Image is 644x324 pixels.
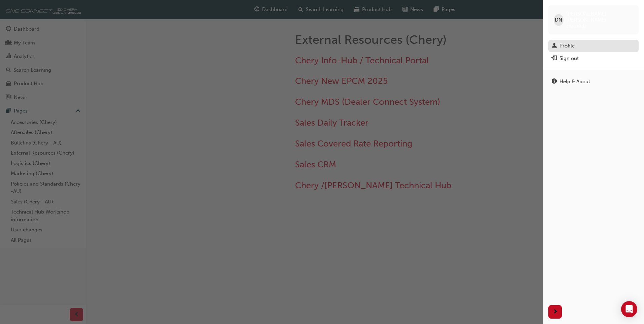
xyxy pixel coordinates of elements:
span: next-icon [553,308,558,316]
span: man-icon [552,43,557,49]
a: Help & About [548,75,639,88]
span: DN [555,16,562,24]
span: [PERSON_NAME] [PERSON_NAME] [566,11,633,23]
span: info-icon [552,79,557,85]
button: Sign out [548,52,639,65]
span: exit-icon [552,56,557,62]
a: Profile [548,40,639,52]
span: chau1081 [566,23,586,29]
div: Sign out [559,55,579,62]
div: Profile [559,42,575,50]
div: Open Intercom Messenger [621,301,637,317]
div: Help & About [559,78,590,86]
